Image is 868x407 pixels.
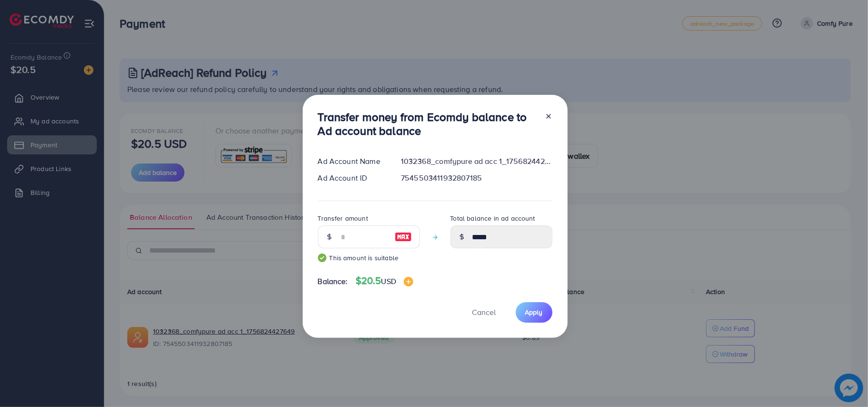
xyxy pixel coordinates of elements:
button: Apply [516,302,552,323]
img: guide [318,254,327,262]
label: Total balance in ad account [450,214,535,223]
img: image [404,277,413,286]
span: USD [381,276,396,286]
div: Ad Account ID [310,173,394,183]
div: Ad Account Name [310,156,394,167]
span: Cancel [472,307,496,317]
label: Transfer amount [318,214,368,223]
h3: Transfer money from Ecomdy balance to Ad account balance [318,110,537,138]
img: image [395,231,412,243]
small: This amount is suitable [318,253,420,263]
div: 7545503411932807185 [393,173,560,183]
div: 1032368_comfypure ad acc 1_1756824427649 [393,156,560,167]
h4: $20.5 [356,275,413,287]
button: Cancel [460,302,508,323]
span: Apply [525,307,543,317]
span: Balance: [318,276,348,287]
